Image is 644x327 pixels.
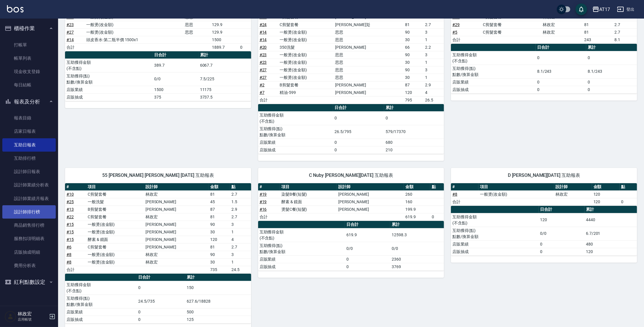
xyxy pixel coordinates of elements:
[424,28,444,36] td: 3
[265,172,437,178] span: C Nuby [PERSON_NAME][DATE] 互助報表
[451,86,536,93] td: 店販抽成
[334,74,404,81] td: 思思
[230,228,251,236] td: 1
[384,104,444,112] th: 累計
[536,44,587,51] th: 日合計
[478,190,554,198] td: 一般燙(改金額)
[184,28,211,36] td: 思思
[86,228,144,236] td: 一般燙(改金額)
[384,125,444,139] td: 579/17370
[583,28,613,36] td: 81
[334,89,404,96] td: [PERSON_NAME]
[451,198,478,206] td: 合計
[280,206,337,213] td: 燙髮C餐(短髮)
[333,139,384,146] td: 0
[404,206,430,213] td: 199.9
[258,183,280,191] th: #
[278,51,334,59] td: 一般燙(改金額)
[86,243,144,251] td: C剪髮套餐
[583,36,613,43] td: 243
[2,259,56,272] a: 費用分析表
[66,222,74,227] a: #15
[390,242,444,255] td: 0/0
[451,6,637,44] table: a dense table
[451,213,539,227] td: 互助獲得金額 (不含點)
[539,248,584,255] td: 0
[260,60,267,65] a: #23
[334,36,404,43] td: 思思
[86,190,144,198] td: C剪髮套餐
[404,213,430,221] td: 619.9
[583,21,613,28] td: 81
[65,6,251,51] table: a dense table
[404,183,430,191] th: 金額
[536,86,587,93] td: 0
[278,89,334,96] td: 精油-599
[185,295,251,308] td: 627.6/18828
[230,198,251,206] td: 1.5
[278,66,334,74] td: 一般燙(改金額)
[334,81,404,89] td: [PERSON_NAME]
[260,45,267,50] a: #20
[144,236,209,243] td: [PERSON_NAME]
[584,213,637,227] td: 4440
[144,190,209,198] td: 林政宏
[86,213,144,221] td: C剪髮套餐
[65,86,153,93] td: 店販業績
[592,183,620,191] th: 金額
[345,221,390,228] th: 日合計
[258,242,345,255] td: 互助獲得(點) 點數/換算金額
[184,21,211,28] td: 思思
[592,190,620,198] td: 120
[5,311,16,322] img: Person
[86,221,144,228] td: 一般燙(改金額)
[390,263,444,270] td: 3769
[86,251,144,258] td: 一般燙(改金額)
[541,21,583,28] td: 林政宏
[278,28,334,36] td: 一般燙(改金額)
[451,44,637,94] table: a dense table
[590,3,612,15] button: AT17
[65,183,251,274] table: a dense table
[260,90,265,95] a: #7
[539,240,584,248] td: 0
[337,198,404,206] td: [PERSON_NAME]
[209,190,230,198] td: 81
[452,22,460,27] a: #29
[65,183,86,191] th: #
[334,43,404,51] td: [PERSON_NAME]
[2,246,56,259] a: 店販抽成明細
[586,65,637,78] td: 8.1/243
[586,44,637,51] th: 累計
[592,198,620,206] td: 120
[404,36,424,43] td: 30
[144,251,209,258] td: 林政宏
[2,275,56,290] button: 紅利點數設定
[260,15,267,19] a: #11
[2,178,56,192] a: 設計師業績分析表
[144,243,209,251] td: [PERSON_NAME]
[144,221,209,228] td: [PERSON_NAME]
[185,281,251,295] td: 150
[424,59,444,66] td: 1
[424,74,444,81] td: 1
[260,52,267,57] a: #23
[66,260,71,264] a: #8
[599,6,610,13] div: AT17
[452,15,460,19] a: #28
[230,251,251,258] td: 3
[211,21,238,28] td: 129.9
[451,240,539,248] td: 店販業績
[65,274,251,324] table: a dense table
[260,30,267,34] a: #14
[199,59,251,72] td: 6067.7
[230,243,251,251] td: 2.7
[137,316,185,323] td: 0
[451,183,637,206] table: a dense table
[430,213,444,221] td: 0
[554,190,592,198] td: 林政宏
[424,96,444,104] td: 26.5
[620,198,637,206] td: 0
[2,205,56,219] a: 設計師排行榜
[65,43,85,51] td: 合計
